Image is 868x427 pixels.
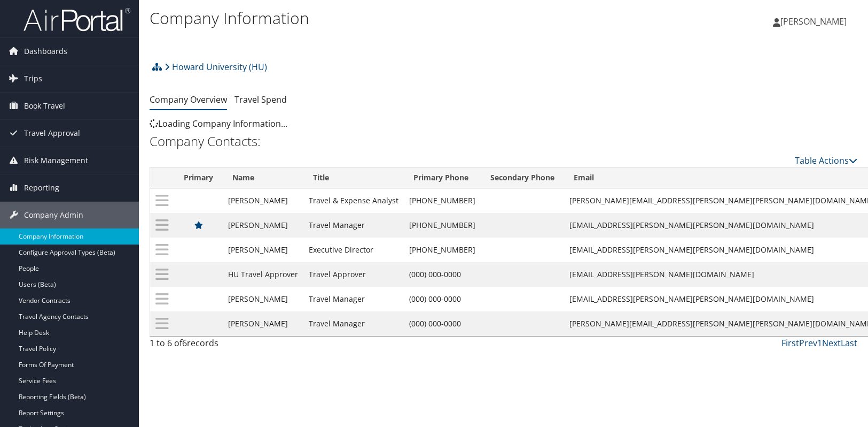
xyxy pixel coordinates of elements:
td: [PERSON_NAME] [223,188,303,213]
a: Prev [799,337,817,349]
td: HU Travel Approver [223,262,303,287]
td: Travel Approver [303,262,404,287]
span: Loading Company Information... [150,118,287,129]
th: Name [223,167,303,188]
td: [PHONE_NUMBER] [404,238,481,262]
span: Company Admin [24,202,83,228]
th: Primary Phone [404,167,481,188]
a: Next [822,337,841,349]
td: [PHONE_NUMBER] [404,188,481,213]
h1: Company Information [150,7,621,29]
div: 1 to 6 of records [150,337,315,355]
td: [PHONE_NUMBER] [404,213,481,238]
span: Reporting [24,174,59,201]
span: Book Travel [24,93,65,119]
td: (000) 000-0000 [404,311,481,336]
th: Primary [174,167,223,188]
a: Howard University (HU) [165,56,267,78]
a: 1 [817,337,822,349]
td: [PERSON_NAME] [223,287,303,311]
td: [PERSON_NAME] [223,213,303,238]
a: Company Overview [150,94,227,105]
td: Travel & Expense Analyst [303,188,404,213]
span: 6 [182,337,187,349]
td: (000) 000-0000 [404,287,481,311]
td: Travel Manager [303,311,404,336]
span: Travel Approval [24,120,80,147]
a: [PERSON_NAME] [773,5,857,37]
h2: Company Contacts: [150,132,857,150]
td: Executive Director [303,238,404,262]
span: Risk Management [24,147,88,174]
span: Dashboards [24,38,67,65]
a: Travel Spend [234,94,287,105]
th: Title [303,167,404,188]
span: [PERSON_NAME] [780,16,847,27]
th: Secondary Phone [481,167,564,188]
td: Travel Manager [303,213,404,238]
td: Travel Manager [303,287,404,311]
td: [PERSON_NAME] [223,311,303,336]
img: airportal-logo.png [24,7,130,32]
span: Trips [24,65,42,92]
a: First [781,337,799,349]
td: (000) 000-0000 [404,262,481,287]
td: [PERSON_NAME] [223,238,303,262]
a: Table Actions [795,155,857,166]
a: Last [841,337,857,349]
